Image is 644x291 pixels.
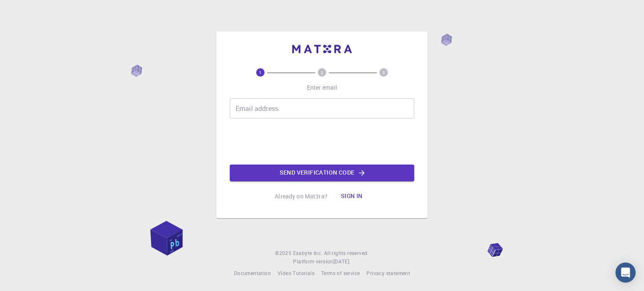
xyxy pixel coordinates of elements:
[324,249,369,258] span: All rights reserved.
[234,269,271,278] a: Documentation
[259,70,262,75] text: 1
[321,270,360,276] span: Terms of service
[293,250,322,256] span: Exabyte Inc.
[366,270,410,276] span: Privacy statement
[293,249,322,258] a: Exabyte Inc.
[366,269,410,278] a: Privacy statement
[321,70,323,75] text: 2
[275,249,293,258] span: © 2025
[615,263,636,283] div: Open Intercom Messenger
[234,270,271,276] span: Documentation
[275,192,327,201] p: Already on Mat3ra?
[278,269,314,278] a: Video Tutorials
[334,188,369,205] button: Sign in
[293,258,333,266] span: Platform version
[230,165,414,181] button: Send verification code
[258,125,386,158] iframe: reCAPTCHA
[321,269,360,278] a: Terms of service
[278,270,314,276] span: Video Tutorials
[382,70,385,75] text: 3
[333,258,351,265] span: [DATE] .
[307,83,338,92] p: Enter email
[333,258,351,266] a: [DATE].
